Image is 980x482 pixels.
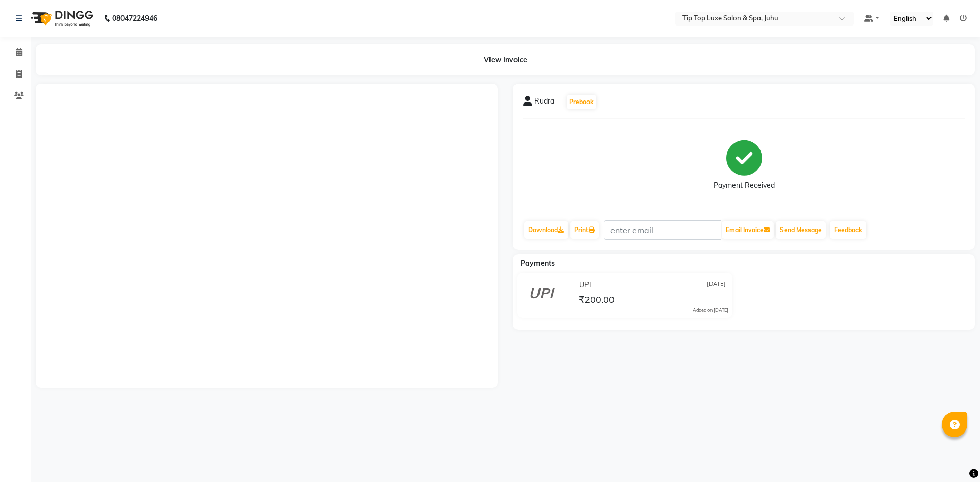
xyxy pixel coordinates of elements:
b: 08047224946 [112,4,157,33]
a: Feedback [830,221,866,239]
span: UPI [579,280,591,290]
iframe: chat widget [937,441,970,472]
div: View Invoice [36,44,975,75]
img: logo [26,4,96,33]
button: Email Invoice [722,221,774,239]
input: enter email [604,220,721,240]
div: Payment Received [714,180,775,191]
a: Print [570,221,599,239]
span: Rudra [534,96,554,110]
span: ₹200.00 [579,294,615,308]
a: Download [524,221,568,239]
span: Payments [521,259,555,268]
button: Prebook [567,95,596,109]
span: [DATE] [707,280,726,290]
div: Added on [DATE] [693,307,728,314]
button: Send Message [776,221,826,239]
